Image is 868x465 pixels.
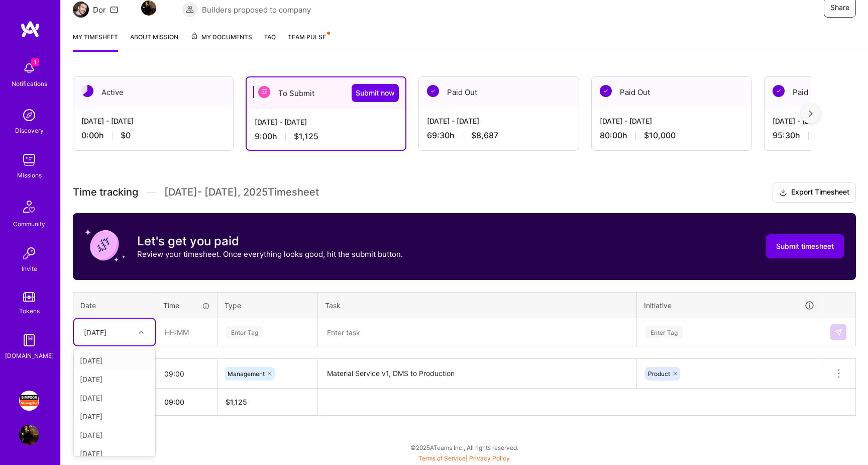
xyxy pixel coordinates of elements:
div: Paid Out [592,77,751,108]
div: [DATE] - [DATE] [255,117,397,127]
div: [DATE] [74,426,155,444]
div: Initiative [644,300,815,311]
div: 0:00 h [81,130,225,141]
div: [DATE] - [DATE] [600,116,743,126]
span: My Documents [190,32,252,43]
button: Submit timesheet [766,234,844,258]
div: [DOMAIN_NAME] [5,350,54,361]
div: [DATE] [84,327,106,337]
img: right [809,110,813,117]
textarea: Material Service v1, DMS to Production [319,360,635,388]
span: [DATE] - [DATE] , 2025 Timesheet [164,186,319,199]
span: $10,000 [644,130,676,141]
th: 09:00 [156,389,218,416]
img: Active [81,85,93,97]
img: Paid Out [427,85,439,97]
div: Discovery [15,125,44,136]
a: User Avatar [17,425,42,445]
span: Management [228,370,265,378]
img: guide book [19,330,39,350]
img: coin [85,225,125,265]
span: Submit now [356,88,395,98]
div: Dor [93,5,106,15]
div: Enter Tag [226,324,263,340]
a: FAQ [264,32,276,52]
div: [DATE] [74,444,155,463]
div: [DATE] [74,407,155,426]
span: Submit timesheet [776,241,834,251]
div: [DATE] [74,389,155,407]
div: Paid Out [419,77,579,108]
th: Date [73,292,156,318]
div: Missions [17,170,42,180]
div: Active [73,77,233,108]
th: Type [218,292,318,318]
div: Community [13,219,45,229]
div: Time [163,300,210,311]
div: © 2025 ATeams Inc., All rights reserved. [60,435,868,460]
p: Review your timesheet. Once everything looks good, hit the submit button. [137,249,403,259]
img: Simpson Strong-Tie: Product Management for Platform [19,391,39,411]
th: Task [318,292,637,318]
button: Export Timesheet [773,182,856,203]
span: Builders proposed to company [202,5,311,15]
a: Team Pulse [288,32,329,52]
div: Invite [22,263,37,274]
i: icon Mail [110,6,118,14]
div: Tokens [19,306,40,316]
th: Total [73,389,156,416]
img: logo [20,20,40,38]
img: Paid Out [600,85,612,97]
img: bell [19,58,39,78]
img: tokens [23,292,35,302]
img: Team Architect [73,2,89,18]
span: $0 [121,130,131,141]
img: teamwork [19,150,39,170]
div: Notifications [12,78,47,89]
span: $8,687 [471,130,498,141]
img: Submit [834,328,842,336]
img: Builders proposed to company [182,2,198,18]
a: My Documents [190,32,252,52]
div: Enter Tag [645,324,683,340]
span: Team Pulse [288,33,326,41]
div: 69:30 h [427,130,571,141]
div: 80:00 h [600,130,743,141]
input: HH:MM [157,319,216,345]
a: My timesheet [73,32,118,52]
a: Simpson Strong-Tie: Product Management for Platform [17,391,42,411]
h3: Let's get you paid [137,234,403,249]
input: HH:MM [156,360,217,387]
button: Submit now [352,84,399,102]
span: Share [830,3,849,13]
i: icon Download [779,188,787,198]
img: Community [17,195,41,219]
span: 1 [31,58,39,66]
img: Team Member Avatar [141,1,156,16]
img: Paid Out [773,85,785,97]
span: Time tracking [73,186,138,199]
div: [DATE] - [DATE] [81,116,225,126]
span: Product [648,370,670,378]
span: $ 1,125 [226,398,247,406]
img: discovery [19,105,39,125]
img: Invite [19,243,39,263]
i: icon Chevron [139,330,144,335]
div: 9:00 h [255,131,397,142]
a: Privacy Policy [469,454,510,462]
a: About Mission [130,32,178,52]
div: To Submit [247,77,405,109]
div: [DATE] [74,370,155,389]
img: To Submit [258,86,270,98]
img: User Avatar [19,425,39,445]
div: [DATE] [74,351,155,370]
span: | [418,454,510,462]
span: $1,125 [294,131,318,142]
div: [DATE] - [DATE] [427,116,571,126]
a: Terms of Service [418,454,466,462]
